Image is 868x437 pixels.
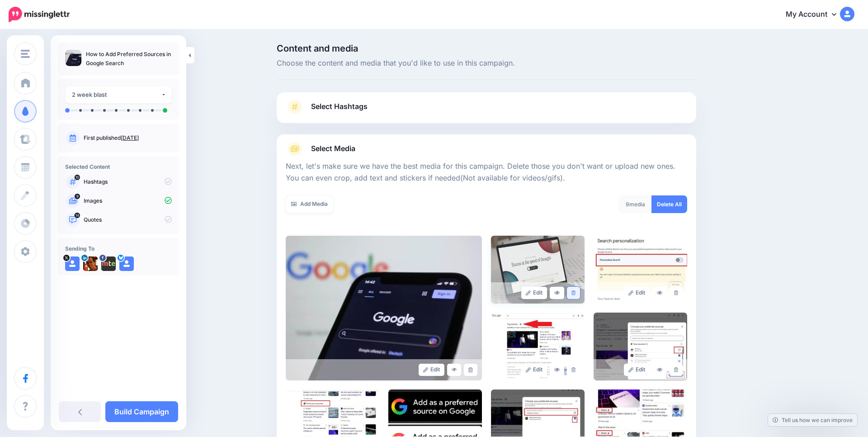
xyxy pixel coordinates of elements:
img: 42cb56c22b00ee11cf4b1fcdc9a4f5b7_large.jpg [594,236,687,304]
span: 10 [75,175,80,180]
p: Images [84,197,172,205]
a: Edit [521,287,547,299]
a: [DATE] [121,134,139,141]
a: Tell us how we can improve [768,414,857,426]
img: a64400a9fe0d6a990fd7f2c5485a742a_large.jpg [491,236,585,304]
p: Hashtags [84,178,172,186]
span: Select Media [311,142,355,155]
img: user_default_image.png [119,256,134,271]
a: Edit [419,364,444,376]
div: 2 week blast [72,90,161,100]
p: How to Add Preferred Sources in Google Search [86,50,172,68]
img: menu.png [21,50,30,58]
a: Edit [624,364,650,376]
a: Delete All [651,195,687,213]
a: My Account [777,4,854,26]
div: media [619,195,652,213]
p: First published [84,134,172,142]
a: Edit [521,364,547,376]
a: Add Media [286,195,333,213]
p: Next, let's make sure we have the best media for this campaign. Delete those you don't want or up... [286,161,687,184]
h4: Sending To [65,245,172,252]
h4: Selected Content [65,163,172,170]
span: 9 [626,201,629,208]
img: 310393109_477915214381636_3883985114093244655_n-bsa153274.png [101,256,116,271]
a: Select Media [286,142,687,156]
span: Content and media [277,44,696,53]
a: Edit [624,287,650,299]
img: Missinglettr [9,7,70,22]
button: 2 week blast [65,86,172,104]
p: Quotes [84,216,172,224]
img: cdbb7cfe4ad9465d0e7427ce5e3fc38c_large.jpg [594,313,687,380]
img: 7837ce90ed3f2c30f7d563bf1dae833f_large.jpg [491,313,585,380]
img: 796dcc86ec5a8dacb6c530da10c0e080_thumb.jpg [65,50,81,66]
span: 9 [75,194,80,199]
span: 14 [75,213,80,218]
img: 1516360547491-88590.png [83,256,98,271]
span: Select Hashtags [311,100,368,113]
img: 796dcc86ec5a8dacb6c530da10c0e080_large.jpg [286,236,482,380]
a: Select Hashtags [286,100,687,123]
img: user_default_image.png [65,256,80,271]
span: Choose the content and media that you'd like to use in this campaign. [277,57,696,69]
